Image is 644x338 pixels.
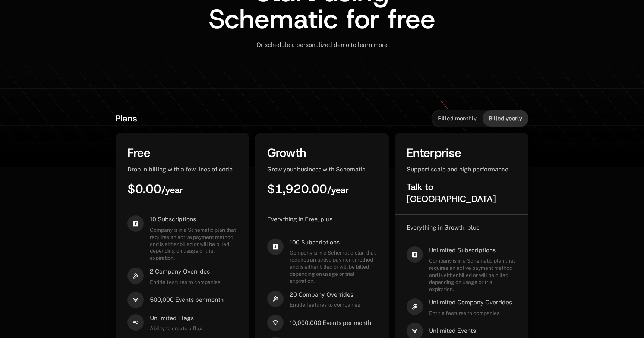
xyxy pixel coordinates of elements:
span: Plans [116,113,137,124]
span: 2 Company Overrides [150,268,220,276]
span: Support scale and high performance [407,166,508,173]
span: Ability to create a flag [150,325,203,332]
span: 20 Company Overrides [290,291,360,299]
span: Billed yearly [489,115,522,122]
span: 500,000 Events per month [150,296,224,304]
span: Company is in a Schematic plan that requires an active payment method and is either billed or wil... [429,258,517,293]
span: 10 Subscriptions [150,215,237,224]
i: hammer [267,291,284,307]
i: signal [127,292,144,308]
span: Billed monthly [438,115,477,122]
i: cashapp [407,246,423,263]
span: Unlimited Subscriptions [429,246,517,255]
span: Unlimited Events [429,327,476,335]
span: Entitle features to companies [290,301,360,309]
span: Grow your business with Schematic [267,166,366,173]
span: Talk to [GEOGRAPHIC_DATA] [407,181,496,205]
i: hammer [127,268,144,284]
sub: / year [327,184,349,196]
sub: / year [161,184,183,196]
span: 10,000,000 Events per month [290,319,371,327]
i: boolean-on [127,314,144,331]
span: Everything in Free, plus [267,216,332,223]
span: Unlimited Company Overrides [429,298,512,307]
span: Free [127,145,151,161]
span: Enterprise [407,145,461,161]
i: signal [267,315,284,331]
i: cashapp [127,215,144,232]
span: Or schedule a personalized demo to learn more [256,41,388,48]
span: Unlimited Flags [150,314,203,322]
span: Drop in billing with a few lines of code [127,166,233,173]
span: Company is in a Schematic plan that requires an active payment method and is either billed or wil... [290,249,377,284]
span: Everything in Growth, plus [407,224,479,231]
span: Growth [267,145,306,161]
span: $1,920.00 [267,181,349,197]
span: Company is in a Schematic plan that requires an active payment method and is either billed or wil... [150,227,237,262]
i: hammer [407,298,423,315]
span: Entitle features to companies [150,279,220,286]
span: 100 Subscriptions [290,239,377,247]
span: Entitle features to companies [429,310,512,317]
i: cashapp [267,239,284,255]
span: $0.00 [127,181,183,197]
